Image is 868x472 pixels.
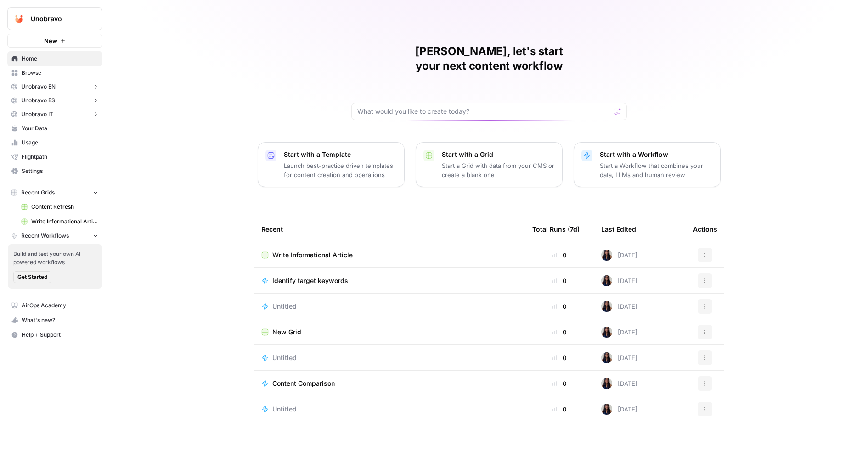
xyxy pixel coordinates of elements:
[7,94,102,107] button: Unobravo ES
[7,80,102,94] button: Unobravo EN
[601,301,612,312] img: rox323kbkgutb4wcij4krxobkpon
[22,55,98,63] span: Home
[272,328,301,337] span: New Grid
[284,161,397,179] p: Launch best-practice driven templates for content creation and operations
[258,142,405,187] button: Start with a TemplateLaunch best-practice driven templates for content creation and operations
[532,276,586,285] div: 0
[532,379,586,388] div: 0
[532,353,586,362] div: 0
[600,150,713,159] p: Start with a Workflow
[272,405,297,414] span: Untitled
[7,51,102,66] a: Home
[601,275,637,286] div: [DATE]
[261,302,518,311] a: Untitled
[7,107,102,121] button: Unobravo IT
[7,313,102,328] button: What's new?
[7,164,102,178] a: Settings
[601,327,612,338] img: rox323kbkgutb4wcij4krxobkpon
[261,217,518,242] div: Recent
[601,217,636,242] div: Last Edited
[7,7,102,30] button: Workspace: Unobravo
[7,121,102,136] a: Your Data
[416,142,563,187] button: Start with a GridStart a Grid with data from your CMS or create a blank one
[272,353,297,362] span: Untitled
[272,250,353,260] span: Write Informational Article
[21,96,55,105] span: Unobravo ES
[31,203,98,211] span: Content Refresh
[284,150,397,159] p: Start with a Template
[17,200,102,214] a: Content Refresh
[31,14,86,23] span: Unobravo
[22,167,98,175] span: Settings
[22,139,98,147] span: Usage
[261,379,518,388] a: Content Comparison
[7,34,102,48] button: New
[532,405,586,414] div: 0
[261,353,518,362] a: Untitled
[7,150,102,164] a: Flightpath
[600,161,713,179] p: Start a Workflow that combines your data, LLMs and human review
[357,107,610,116] input: What would you like to create today?
[261,250,518,260] a: Write Informational Article
[601,378,612,389] img: rox323kbkgutb4wcij4krxobkpon
[31,217,98,226] span: Write Informational Article
[7,135,102,150] a: Usage
[442,150,555,159] p: Start with a Grid
[272,379,335,388] span: Content Comparison
[22,153,98,161] span: Flightpath
[601,301,637,312] div: [DATE]
[601,327,637,338] div: [DATE]
[574,142,721,187] button: Start with a WorkflowStart a Workflow that combines your data, LLMs and human review
[7,298,102,313] a: AirOps Academy
[8,313,102,327] div: What's new?
[601,378,637,389] div: [DATE]
[601,250,612,261] img: rox323kbkgutb4wcij4krxobkpon
[532,302,586,311] div: 0
[22,301,98,310] span: AirOps Academy
[601,352,612,363] img: rox323kbkgutb4wcij4krxobkpon
[532,328,586,337] div: 0
[601,404,637,415] div: [DATE]
[261,328,518,337] a: New Grid
[601,404,612,415] img: rox323kbkgutb4wcij4krxobkpon
[7,66,102,80] a: Browse
[272,276,348,285] span: Identify target keywords
[22,69,98,77] span: Browse
[601,352,637,363] div: [DATE]
[601,250,637,261] div: [DATE]
[532,217,580,242] div: Total Runs (7d)
[13,271,51,283] button: Get Started
[532,250,586,260] div: 0
[442,161,555,179] p: Start a Grid with data from your CMS or create a blank one
[7,229,102,243] button: Recent Workflows
[44,36,57,45] span: New
[261,405,518,414] a: Untitled
[7,186,102,200] button: Recent Grids
[601,275,612,286] img: rox323kbkgutb4wcij4krxobkpon
[11,11,27,27] img: Unobravo Logo
[17,273,47,281] span: Get Started
[22,331,98,339] span: Help + Support
[7,328,102,342] button: Help + Support
[21,189,55,197] span: Recent Grids
[693,217,717,242] div: Actions
[261,276,518,285] a: Identify target keywords
[21,83,56,91] span: Unobravo EN
[21,110,53,118] span: Unobravo IT
[22,124,98,133] span: Your Data
[272,302,297,311] span: Untitled
[13,250,97,267] span: Build and test your own AI powered workflows
[351,44,627,73] h1: [PERSON_NAME], let's start your next content workflow
[17,214,102,229] a: Write Informational Article
[21,232,69,240] span: Recent Workflows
